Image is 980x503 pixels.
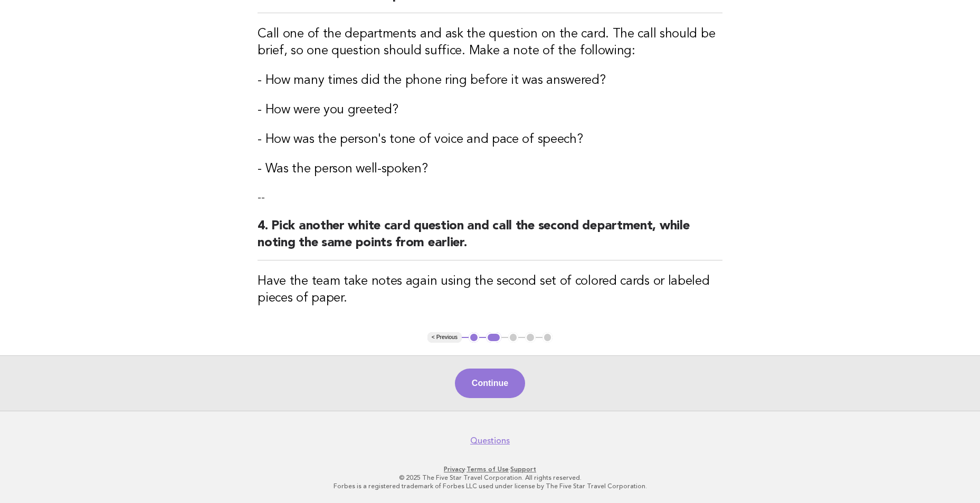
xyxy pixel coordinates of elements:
a: Terms of Use [467,466,509,473]
a: Questions [470,436,510,446]
button: 1 [469,332,479,343]
h3: - How were you greeted? [258,102,722,119]
a: Support [510,466,536,473]
h3: - How many times did the phone ring before it was answered? [258,72,722,89]
p: Forbes is a registered trademark of Forbes LLC used under license by The Five Star Travel Corpora... [167,482,813,490]
a: Privacy [444,466,465,473]
p: -- [258,190,722,205]
h3: - How was the person's tone of voice and pace of speech? [258,131,722,148]
h3: Call one of the departments and ask the question on the card. The call should be brief, so one qu... [258,26,722,60]
h2: 4. Pick another white card question and call the second department, while noting the same points ... [258,218,722,260]
h3: Have the team take notes again using the second set of colored cards or labeled pieces of paper. [258,273,722,307]
button: < Previous [427,332,462,343]
button: Continue [455,369,525,398]
p: · · [167,465,813,473]
h3: - Was the person well-spoken? [258,161,722,178]
p: © 2025 The Five Star Travel Corporation. All rights reserved. [167,473,813,482]
button: 2 [486,332,501,343]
